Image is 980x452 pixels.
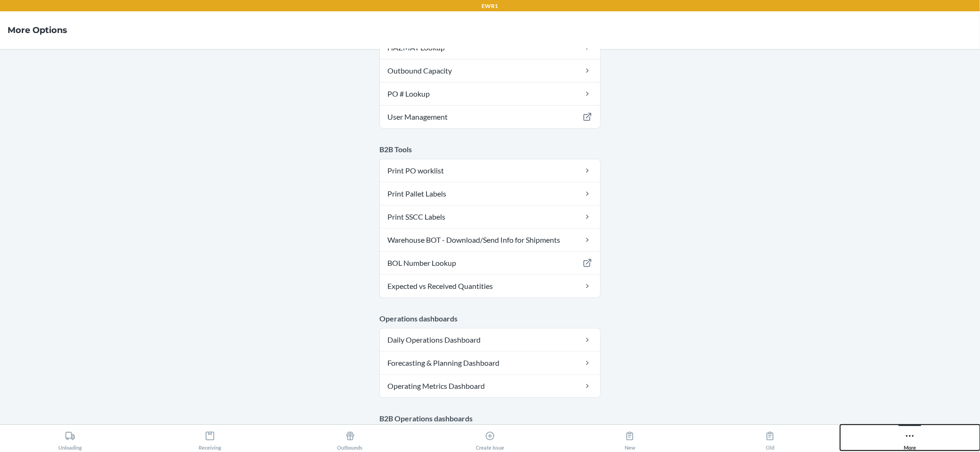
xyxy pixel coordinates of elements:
p: Operations dashboards [379,313,601,324]
p: B2B Operations dashboards [379,413,601,424]
p: B2B Tools [379,144,601,155]
a: Forecasting & Planning Dashboard [380,352,600,374]
a: Operating Metrics Dashboard [380,375,600,397]
div: Receiving [199,427,221,451]
a: User Management [380,106,600,128]
p: EWR1 [482,2,498,10]
div: Old [765,427,775,451]
button: More [840,425,980,451]
button: Outbounds [280,425,420,451]
a: BOL Number Lookup [380,252,600,274]
a: PO # Lookup [380,82,600,105]
a: Expected vs Received Quantities [380,275,600,297]
div: Unloading [58,427,82,451]
div: Create Issue [476,427,504,451]
button: Old [700,425,840,451]
button: Receiving [140,425,280,451]
a: Outbound Capacity [380,59,600,82]
h4: More Options [8,24,67,36]
a: Warehouse BOT - Download/Send Info for Shipments [380,229,600,251]
button: Create Issue [420,425,560,451]
a: Print PO worklist [380,159,600,182]
div: Outbounds [337,427,363,451]
div: More [904,427,916,451]
div: New [625,427,635,451]
a: Print SSCC Labels [380,205,600,228]
a: Print Pallet Labels [380,182,600,205]
button: New [560,425,700,451]
a: Daily Operations Dashboard [380,329,600,351]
